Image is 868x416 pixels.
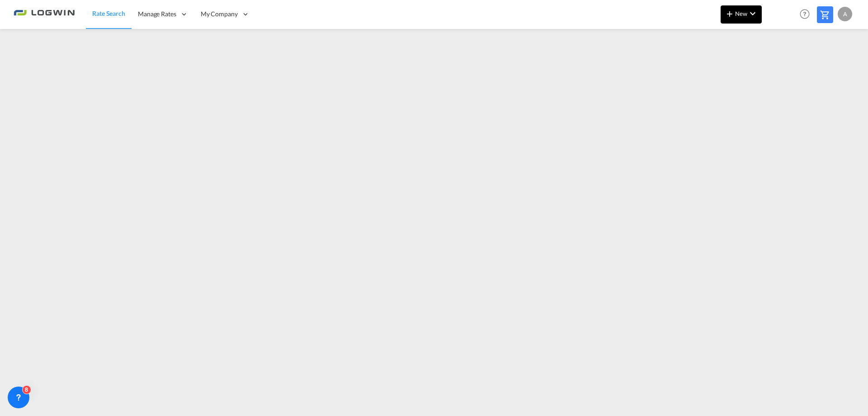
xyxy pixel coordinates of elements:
[797,6,817,23] div: Help
[838,7,852,21] div: A
[724,10,758,17] span: New
[747,8,758,19] md-icon: icon-chevron-down
[797,6,812,22] span: Help
[201,10,238,19] span: My Company
[724,8,735,19] md-icon: icon-plus 400-fg
[138,10,176,19] span: Manage Rates
[14,4,75,24] img: 2761ae10d95411efa20a1f5e0282d2d7.png
[92,10,125,17] span: Rate Search
[721,5,762,24] button: icon-plus 400-fgNewicon-chevron-down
